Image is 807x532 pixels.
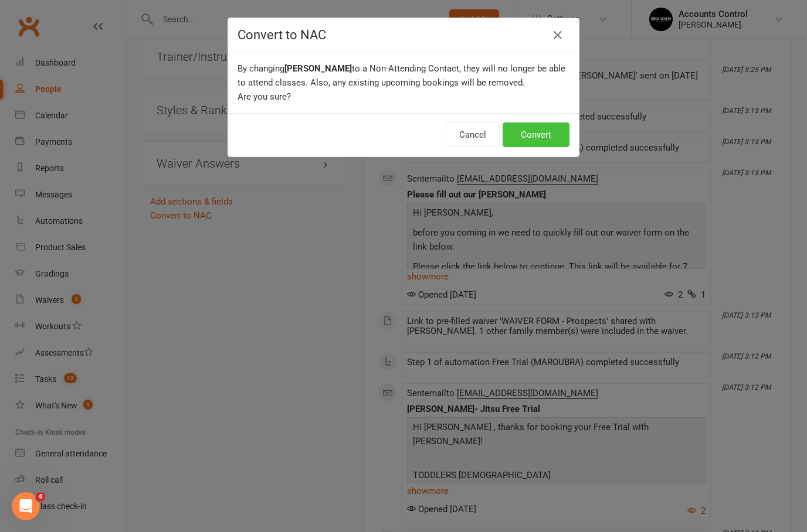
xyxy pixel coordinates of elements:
h4: Convert to NAC [238,28,569,42]
button: Convert [503,122,569,147]
button: Cancel [446,122,500,147]
button: Close [548,26,567,45]
iframe: Intercom live chat [12,492,40,520]
span: 4 [36,492,45,502]
b: [PERSON_NAME] [284,63,352,74]
div: By changing to a Non-Attending Contact, they will no longer be able to attend classes. Also, any ... [228,52,579,113]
